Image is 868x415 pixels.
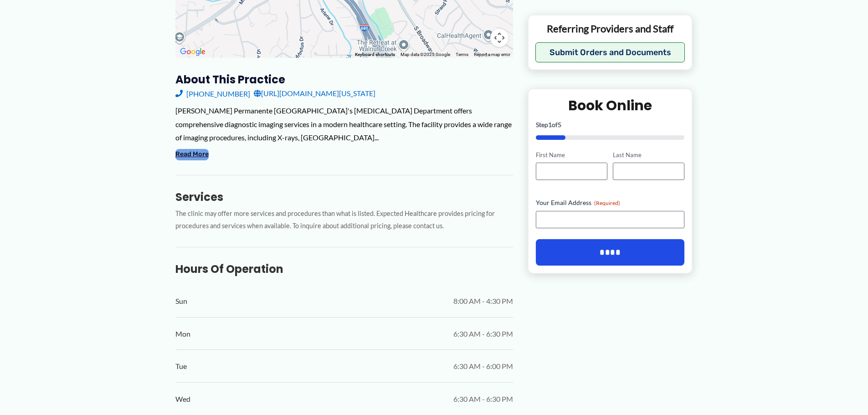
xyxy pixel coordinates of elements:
span: Sun [175,294,187,308]
a: [PHONE_NUMBER] [175,87,250,100]
p: The clinic may offer more services and procedures than what is listed. Expected Healthcare provid... [175,208,513,232]
p: Referring Providers and Staff [535,22,685,36]
span: 6:30 AM - 6:00 PM [453,359,513,373]
h2: Book Online [536,97,685,114]
span: 6:30 AM - 6:30 PM [453,392,513,406]
span: Wed [175,392,190,406]
label: First Name [536,151,607,159]
h3: Services [175,190,513,204]
img: Google [178,46,208,58]
a: Report a map error [474,52,510,57]
button: Submit Orders and Documents [535,42,685,62]
div: [PERSON_NAME] Permanente [GEOGRAPHIC_DATA]'s [MEDICAL_DATA] Department offers comprehensive diagn... [175,104,513,144]
h3: About this practice [175,72,513,87]
a: [URL][DOMAIN_NAME][US_STATE] [254,87,375,100]
span: 1 [548,121,552,128]
button: Read More [175,149,209,160]
span: 8:00 AM - 4:30 PM [453,294,513,308]
span: Map data ©2025 Google [401,52,450,57]
span: 5 [558,121,561,128]
a: Terms (opens in new tab) [456,52,468,57]
span: Mon [175,327,190,341]
button: Keyboard shortcuts [355,51,395,58]
span: Tue [175,359,187,373]
label: Last Name [613,151,684,159]
a: Open this area in Google Maps (opens a new window) [178,46,208,58]
span: 6:30 AM - 6:30 PM [453,327,513,341]
h3: Hours of Operation [175,262,513,276]
button: Map camera controls [490,29,508,47]
label: Your Email Address [536,198,685,207]
span: (Required) [594,200,620,206]
p: Step of [536,122,685,128]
